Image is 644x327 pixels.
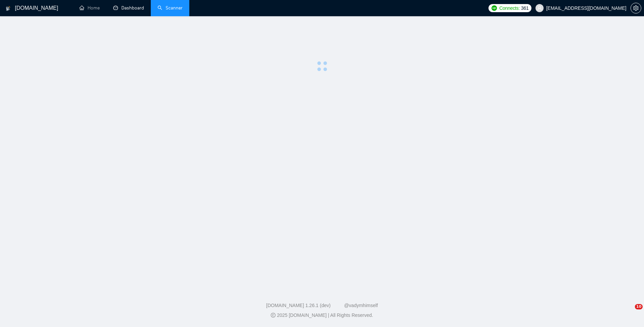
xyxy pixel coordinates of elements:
span: setting [631,5,641,11]
img: upwork-logo.png [492,5,497,11]
span: user [537,6,542,10]
a: searchScanner [158,5,183,11]
img: logo [6,3,10,14]
a: homeHome [79,5,100,11]
span: dashboard [113,5,118,10]
span: 10 [635,304,643,309]
iframe: Intercom live chat [621,304,637,320]
button: setting [630,3,641,14]
a: [DOMAIN_NAME] 1.26.1 (dev) [266,303,331,308]
span: Dashboard [121,5,144,11]
a: setting [630,5,641,11]
span: 361 [521,4,528,12]
span: Connects: [499,4,520,12]
span: copyright [271,313,276,318]
div: 2025 [DOMAIN_NAME] | All Rights Reserved. [5,312,639,319]
a: @vadymhimself [344,303,378,308]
